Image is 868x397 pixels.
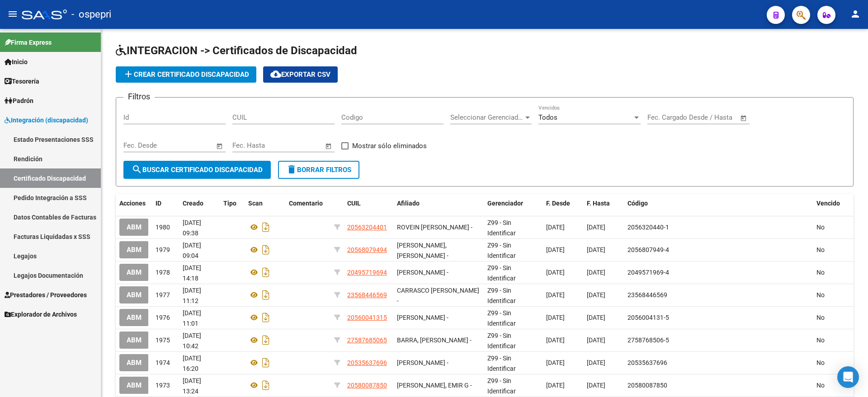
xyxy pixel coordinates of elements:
span: Z99 - Sin Identificar [487,287,516,304]
div: Open Intercom Messenger [837,366,859,388]
span: 20535637696 [347,359,387,366]
button: Crear Certificado Discapacidad [116,66,256,83]
span: Afiliado [397,200,420,207]
span: [PERSON_NAME], [PERSON_NAME] - [397,242,448,259]
span: F. Hasta [587,200,610,207]
i: Descargar documento [260,220,272,234]
span: [PERSON_NAME] - [397,269,448,276]
span: Z99 - Sin Identificar [487,377,516,395]
span: ABM [127,269,142,277]
datatable-header-cell: Vencido [813,194,854,213]
span: 20560041315 [347,314,387,321]
span: 2056807949-4 [627,246,669,253]
span: 1977 [156,291,170,299]
span: F. Desde [546,200,570,207]
button: Open calendar [215,141,225,151]
span: Comentario [289,200,323,207]
span: No [816,246,825,253]
span: 20535637696 [627,359,667,366]
span: Padrón [5,96,33,106]
mat-icon: person [850,9,861,19]
button: ABM [119,219,149,235]
span: 23568446569 [627,291,667,299]
span: Seleccionar Gerenciador [450,113,524,121]
span: ABM [127,291,142,299]
i: Descargar documento [260,243,272,257]
span: [DATE] 13:24 [183,377,201,395]
span: [DATE] 09:04 [183,242,201,259]
datatable-header-cell: Scan [245,194,285,213]
span: ABM [127,336,142,345]
span: Mostrar sólo eliminados [352,140,427,151]
span: 1973 [156,382,170,389]
span: Z99 - Sin Identificar [487,309,516,327]
span: [DATE] 09:38 [183,219,201,237]
mat-icon: search [132,164,142,175]
span: Prestadores / Proveedores [5,290,87,300]
button: Borrar Filtros [278,161,359,179]
span: No [816,269,825,276]
button: Open calendar [739,113,749,123]
button: ABM [119,377,149,393]
span: Vencido [816,200,840,207]
button: ABM [119,286,149,303]
span: [DATE] [587,314,605,321]
span: Gerenciador [487,200,523,207]
button: ABM [119,332,149,348]
span: 1980 [156,224,170,231]
mat-icon: delete [286,164,297,175]
span: Tesorería [5,76,39,86]
mat-icon: cloud_download [270,69,281,79]
span: Acciones [119,200,146,207]
i: Descargar documento [260,265,272,280]
span: No [816,314,825,321]
span: Inicio [5,57,28,67]
datatable-header-cell: Comentario [285,194,330,213]
span: ID [156,200,161,207]
input: Fecha inicio [123,141,160,149]
span: Firma Express [5,37,52,47]
i: Descargar documento [260,378,272,392]
i: Descargar documento [260,310,272,325]
datatable-header-cell: ID [152,194,179,213]
span: CARRASCO [PERSON_NAME] - [397,287,479,304]
span: [DATE] 10:42 [183,332,201,350]
button: ABM [119,354,149,371]
span: [DATE] [587,359,605,366]
span: [DATE] 11:12 [183,287,201,304]
span: INTEGRACION -> Certificados de Discapacidad [116,44,357,57]
datatable-header-cell: Creado [179,194,220,213]
span: No [816,224,825,231]
datatable-header-cell: Gerenciador [484,194,542,213]
span: 23568446569 [347,291,387,299]
span: 1976 [156,314,170,321]
button: ABM [119,264,149,280]
mat-icon: menu [7,9,18,19]
span: [PERSON_NAME] - [397,359,448,366]
span: 1978 [156,269,170,276]
span: 20563204401 [347,224,387,231]
mat-icon: add [123,69,134,79]
span: Z99 - Sin Identificar [487,332,516,350]
span: Explorador de Archivos [5,309,77,319]
span: No [816,359,825,366]
span: [DATE] 11:01 [183,309,201,327]
span: Todos [538,113,557,121]
i: Descargar documento [260,333,272,347]
span: - ospepri [71,5,111,24]
span: 2056320440-1 [627,224,669,231]
span: 1974 [156,359,170,366]
span: Código [627,200,648,207]
i: Descargar documento [260,288,272,302]
span: 27587685065 [347,336,387,344]
datatable-header-cell: F. Hasta [583,194,624,213]
input: Fecha fin [277,141,321,149]
span: Z99 - Sin Identificar [487,264,516,282]
span: ABM [127,382,142,390]
span: CUIL [347,200,361,207]
span: [DATE] [546,336,565,344]
input: Fecha fin [692,113,736,121]
span: BARRA, [PERSON_NAME] - [397,336,472,344]
span: 2049571969-4 [627,269,669,276]
span: 20495719694 [347,269,387,276]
